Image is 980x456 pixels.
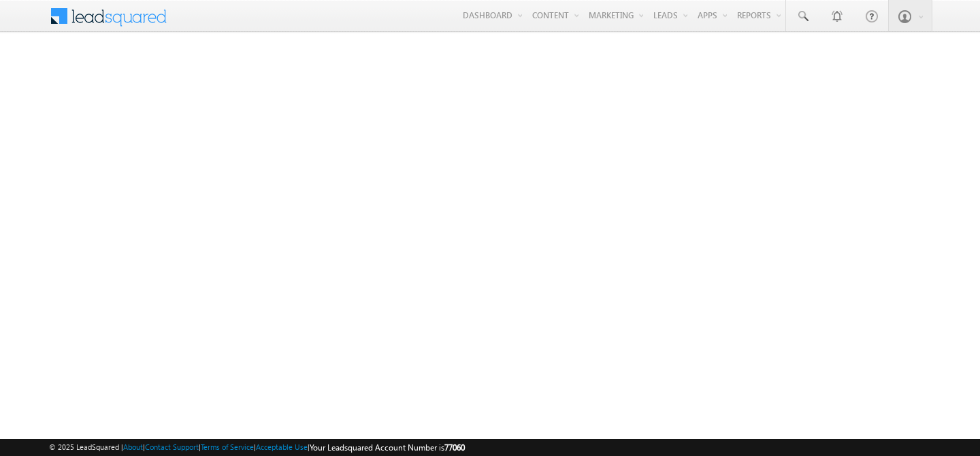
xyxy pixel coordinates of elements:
a: Terms of Service [201,442,254,451]
span: Your Leadsquared Account Number is [310,442,465,453]
span: 77060 [444,442,465,453]
a: Contact Support [145,442,199,451]
a: About [123,442,143,451]
span: © 2025 LeadSquared | | | | | [49,441,465,454]
a: Acceptable Use [256,442,308,451]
